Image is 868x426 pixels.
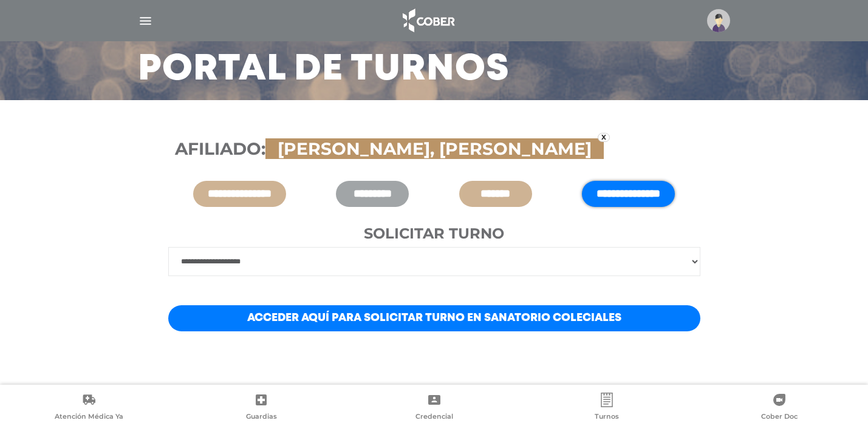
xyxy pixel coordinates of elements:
a: Atención Médica Ya [2,393,175,424]
span: Atención Médica Ya [55,412,123,423]
a: x [598,133,610,142]
a: Credencial [347,393,520,424]
h3: Portal de turnos [138,54,510,86]
h3: Afiliado: [175,139,694,160]
a: Guardias [175,393,347,424]
span: Turnos [595,412,619,423]
span: Guardias [246,412,277,423]
a: Acceder aquí para solicitar turno en Sanatorio Coleciales [168,305,700,331]
a: Cober Doc [693,393,866,424]
h4: Solicitar turno [168,225,700,243]
span: Credencial [415,412,453,423]
img: logo_cober_home-white.png [396,6,460,35]
span: [PERSON_NAME], [PERSON_NAME] [272,138,598,159]
img: profile-placeholder.svg [707,9,730,32]
a: Turnos [521,393,693,424]
img: Cober_menu-lines-white.svg [138,13,153,29]
span: Cober Doc [761,412,798,423]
